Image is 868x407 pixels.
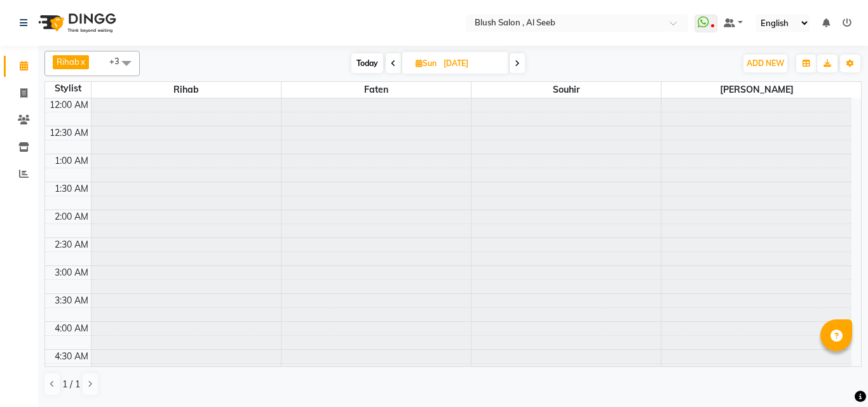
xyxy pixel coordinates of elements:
[52,294,91,307] div: 3:30 AM
[351,53,383,73] span: Today
[32,5,119,41] img: logo
[57,57,79,67] span: Rihab
[412,58,440,68] span: Sun
[815,356,855,394] iframe: chat widget
[52,182,91,196] div: 1:30 AM
[79,57,85,67] a: x
[52,210,91,224] div: 2:00 AM
[52,266,91,279] div: 3:00 AM
[45,82,91,95] div: Stylist
[52,154,91,168] div: 1:00 AM
[52,322,91,335] div: 4:00 AM
[471,82,661,98] span: Souhir
[440,54,503,73] input: 2025-09-07
[92,82,281,98] span: Rihab
[109,56,129,66] span: +3
[747,58,784,68] span: ADD NEW
[661,82,851,98] span: [PERSON_NAME]
[47,98,91,112] div: 12:00 AM
[52,238,91,251] div: 2:30 AM
[47,126,91,140] div: 12:30 AM
[281,82,471,98] span: Faten
[52,350,91,363] div: 4:30 AM
[62,378,80,391] span: 1 / 1
[743,55,787,72] button: ADD NEW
